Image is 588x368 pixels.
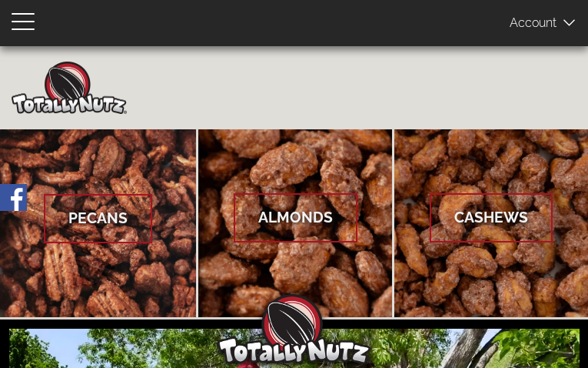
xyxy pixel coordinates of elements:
img: Totally Nutz Logo [218,294,371,364]
span: Pecans [44,194,152,243]
span: Almonds [234,193,357,242]
img: Home [12,62,127,114]
span: Cashews [430,193,553,242]
a: Almonds [198,129,393,317]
